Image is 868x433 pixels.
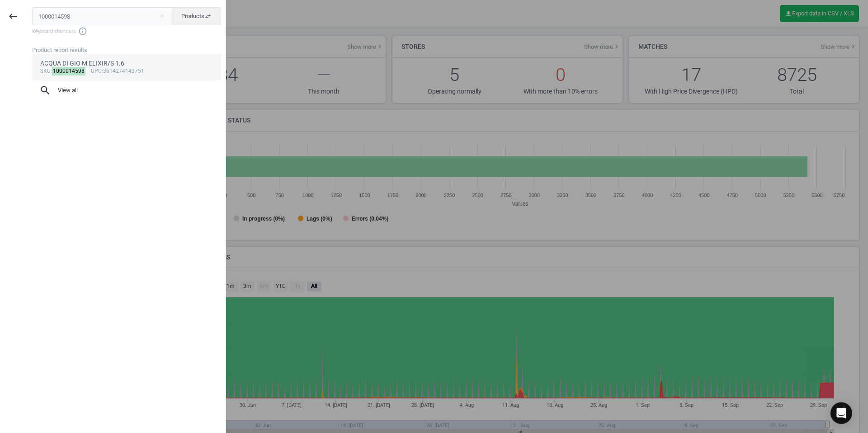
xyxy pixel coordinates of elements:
[52,67,86,75] mark: 1000014598
[204,13,212,20] i: swap_horiz
[78,27,87,36] i: info_outline
[40,68,213,75] div: : :3614274143751
[155,12,169,20] button: Close
[181,12,212,20] span: Products
[172,7,221,25] button: Productsswap_horiz
[40,59,213,68] div: ACQUA DI GIO M ELIXIR/S 1.6
[39,85,214,96] span: View all
[8,11,19,22] i: keyboard_backspace
[91,68,102,74] span: upc
[32,27,221,36] span: Keyboard shortcuts
[830,402,852,424] div: Open Intercom Messenger
[32,80,221,100] button: searchView all
[32,7,173,25] input: Enter the SKU or product name
[40,68,51,74] span: sku
[32,46,226,54] div: Product report results
[39,85,51,96] i: search
[3,6,24,27] button: keyboard_backspace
